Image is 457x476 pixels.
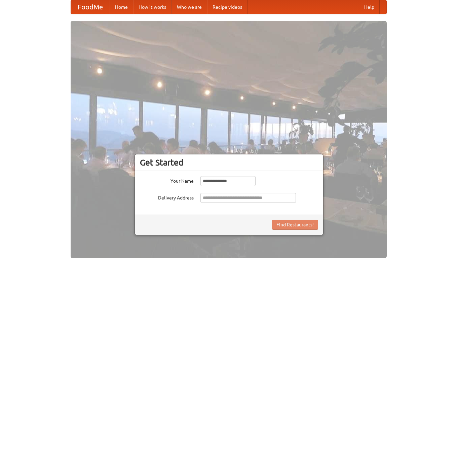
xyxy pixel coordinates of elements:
[359,0,380,14] a: Help
[140,176,194,184] label: Your Name
[110,0,133,14] a: Home
[133,0,172,14] a: How it works
[140,157,318,168] h3: Get Started
[207,0,247,14] a: Recipe videos
[140,193,194,201] label: Delivery Address
[71,0,110,14] a: FoodMe
[272,220,318,230] button: Find Restaurants!
[172,0,207,14] a: Who we are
